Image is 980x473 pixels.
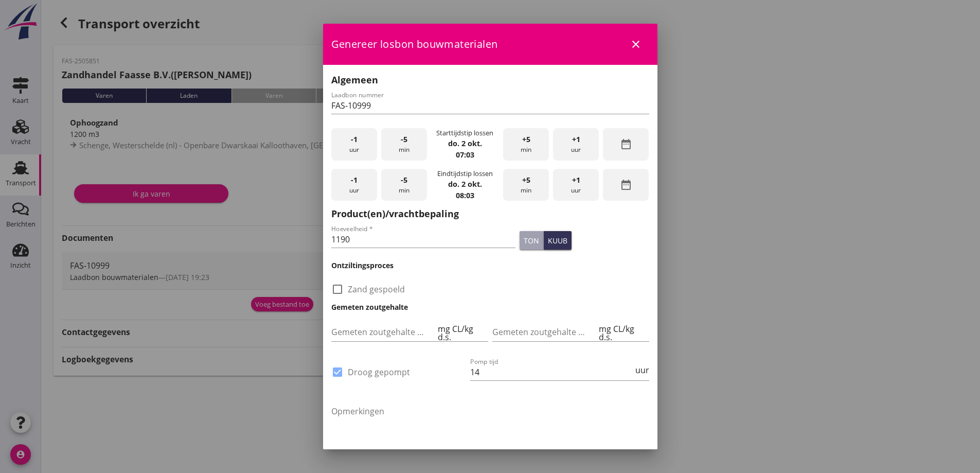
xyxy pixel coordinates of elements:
[348,284,405,294] label: Zand gespoeld
[331,169,377,201] div: uur
[456,190,474,200] strong: 08:03
[630,38,642,50] i: close
[448,179,482,189] strong: do. 2 okt.
[456,150,474,160] strong: 07:03
[323,24,657,65] div: Genereer losbon bouwmaterialen
[503,128,549,161] div: min
[331,73,649,87] h2: Algemeen
[470,364,633,380] input: Pomp tijd
[331,207,649,221] h2: Product(en)/vrachtbepaling
[572,174,580,186] span: +1
[620,179,632,191] i: date_range
[553,128,599,161] div: uur
[331,97,649,114] input: Laadbon nummer
[401,134,407,145] span: -5
[492,324,597,340] input: Gemeten zoutgehalte achterbeun
[331,403,649,457] textarea: Opmerkingen
[437,169,493,179] div: Eindtijdstip lossen
[436,128,493,138] div: Starttijdstip lossen
[522,174,530,186] span: +5
[620,138,632,150] i: date_range
[331,231,516,248] input: Hoeveelheid *
[331,324,436,340] input: Gemeten zoutgehalte voorbeun
[381,128,427,161] div: min
[597,325,649,341] div: mg CL/kg d.s.
[436,325,488,341] div: mg CL/kg d.s.
[572,134,580,145] span: +1
[351,134,358,145] span: -1
[544,231,572,250] button: kuub
[448,138,482,148] strong: do. 2 okt.
[520,231,544,250] button: ton
[524,235,539,246] div: ton
[401,174,407,186] span: -5
[331,302,649,312] h3: Gemeten zoutgehalte
[331,260,649,271] h3: Ontziltingsproces
[633,366,649,374] div: uur
[503,169,549,201] div: min
[348,367,410,377] label: Droog gepompt
[548,235,567,246] div: kuub
[381,169,427,201] div: min
[553,169,599,201] div: uur
[351,174,358,186] span: -1
[331,128,377,161] div: uur
[522,134,530,145] span: +5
